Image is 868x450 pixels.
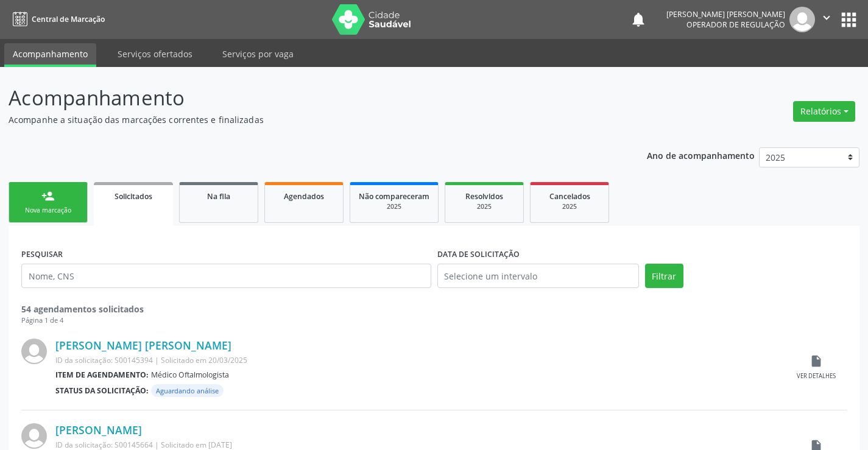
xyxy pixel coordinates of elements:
b: Status da solicitação: [55,385,149,396]
button:  [815,7,838,32]
span: Médico Oftalmologista [151,370,229,380]
button: apps [838,9,859,30]
a: Central de Marcação [9,9,105,29]
span: Na fila [207,191,230,202]
p: Acompanhe a situação das marcações correntes e finalizadas [9,113,604,126]
span: Solicitado em [DATE] [161,440,232,450]
img: img [21,423,47,449]
div: Ver detalhes [797,372,836,381]
div: [PERSON_NAME] [PERSON_NAME] [666,9,785,19]
i: insert_drive_file [810,354,823,368]
span: Cancelados [549,191,590,202]
b: Item de agendamento: [55,370,149,380]
span: Solicitados [115,191,152,202]
span: Agendados [284,191,324,202]
span: Aguardando análise [151,384,224,397]
button: Relatórios [793,101,855,122]
span: Resolvidos [465,191,503,202]
img: img [789,7,815,32]
div: person_add [41,189,55,203]
a: Serviços por vaga [214,43,302,65]
span: Operador de regulação [686,19,785,30]
span: Solicitado em 20/03/2025 [161,355,247,365]
input: Selecione um intervalo [437,264,639,288]
label: PESQUISAR [21,245,63,264]
a: Serviços ofertados [109,43,201,65]
span: Não compareceram [359,191,429,202]
p: Ano de acompanhamento [647,147,755,163]
div: 2025 [454,202,515,211]
div: Página 1 de 4 [21,315,847,326]
i:  [820,11,833,24]
a: [PERSON_NAME] [55,423,142,437]
span: ID da solicitação: S00145394 | [55,355,159,365]
a: Acompanhamento [4,43,96,67]
p: Acompanhamento [9,83,604,113]
div: 2025 [539,202,600,211]
img: img [21,339,47,364]
div: 2025 [359,202,429,211]
label: DATA DE SOLICITAÇÃO [437,245,520,264]
button: Filtrar [645,264,683,288]
button: notifications [630,11,647,28]
a: [PERSON_NAME] [PERSON_NAME] [55,339,231,352]
input: Nome, CNS [21,264,431,288]
strong: 54 agendamentos solicitados [21,303,144,315]
span: ID da solicitação: S00145664 | [55,440,159,450]
span: Central de Marcação [32,14,105,24]
div: Nova marcação [18,206,79,215]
